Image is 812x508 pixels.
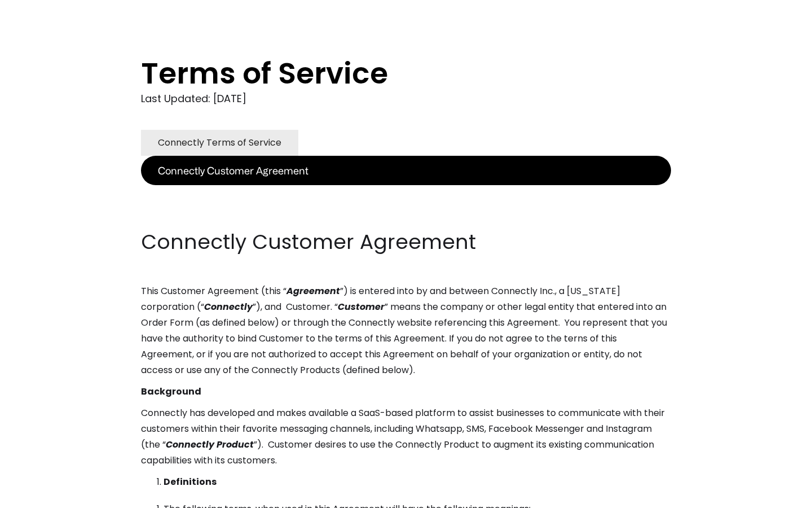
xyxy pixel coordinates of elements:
[286,284,340,297] em: Agreement
[141,90,671,107] div: Last Updated: [DATE]
[141,228,671,256] h2: Connectly Customer Agreement
[11,487,68,504] aside: Language selected: English
[141,56,626,90] h1: Terms of Service
[338,300,385,313] em: Customer
[141,185,671,201] p: ‍
[141,405,671,468] p: Connectly has developed and makes available a SaaS-based platform to assist businesses to communi...
[141,283,671,378] p: This Customer Agreement (this “ ”) is entered into by and between Connectly Inc., a [US_STATE] co...
[204,300,253,313] em: Connectly
[158,135,281,151] div: Connectly Terms of Service
[166,438,254,451] em: Connectly Product
[23,488,68,504] ul: Language list
[141,207,671,222] p: ‍
[141,385,201,398] strong: Background
[164,475,217,488] strong: Definitions
[158,163,308,178] div: Connectly Customer Agreement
